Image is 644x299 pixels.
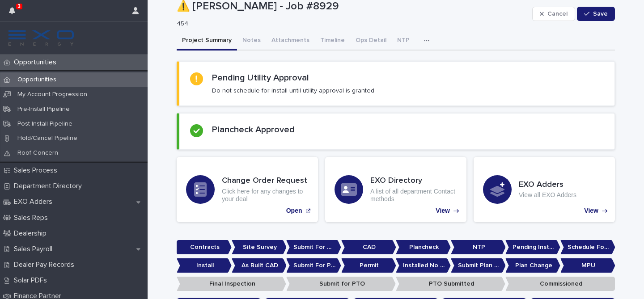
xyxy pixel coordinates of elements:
[392,32,415,51] button: NTP
[10,261,81,269] p: Dealer Pay Records
[505,240,560,255] p: Pending Install Task
[222,188,309,203] p: Click here for any changes to your deal
[286,207,302,215] p: Open
[286,277,396,291] p: Submit for PTO
[10,91,94,98] p: My Account Progression
[17,3,21,9] p: 3
[232,240,287,255] p: Site Survey
[10,135,85,142] p: Hold/Cancel Pipeline
[474,157,615,222] a: View
[325,157,466,222] a: View
[10,214,55,222] p: Sales Reps
[222,176,309,186] h3: Change Order Request
[212,87,374,95] p: Do not schedule for install until utility approval is granted
[547,11,568,17] span: Cancel
[10,182,89,190] p: Department Directory
[286,240,341,255] p: Submit For CAD
[177,32,237,51] button: Project Summary
[212,72,309,83] h2: Pending Utility Approval
[451,258,506,273] p: Submit Plan Change
[505,277,615,291] p: Commissioned
[315,32,350,51] button: Timeline
[10,276,54,285] p: Solar PDFs
[10,245,59,253] p: Sales Payroll
[10,229,54,238] p: Dealership
[350,32,392,51] button: Ops Detail
[177,20,525,28] p: 454
[560,258,615,273] p: MPU
[396,277,505,291] p: PTO Submitted
[212,124,295,135] h2: Plancheck Approved
[10,76,64,84] p: Opportunities
[370,176,457,186] h3: EXO Directory
[532,7,575,21] button: Cancel
[177,258,232,273] p: Install
[177,277,286,291] p: Final Inspection
[577,7,615,21] button: Save
[7,29,75,47] img: FKS5r6ZBThi8E5hshIGi
[396,258,451,273] p: Installed No Permit
[560,240,615,255] p: Schedule For Install
[370,188,457,203] p: A list of all department Contact methods
[10,120,80,128] p: Post-Install Pipeline
[237,32,266,51] button: Notes
[505,258,560,273] p: Plan Change
[232,258,287,273] p: As Built CAD
[519,191,576,199] p: View all EXO Adders
[10,149,65,157] p: Roof Concern
[593,11,608,17] span: Save
[286,258,341,273] p: Submit For Permit
[341,240,396,255] p: CAD
[9,5,21,21] div: 3
[10,58,64,67] p: Opportunities
[10,105,77,113] p: Pre-Install Pipeline
[396,240,451,255] p: Plancheck
[584,207,598,215] p: View
[10,198,59,206] p: EXO Adders
[341,258,396,273] p: Permit
[266,32,315,51] button: Attachments
[436,207,450,215] p: View
[177,240,232,255] p: Contracts
[177,157,318,222] a: Open
[519,180,576,190] h3: EXO Adders
[451,240,506,255] p: NTP
[10,166,64,175] p: Sales Process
